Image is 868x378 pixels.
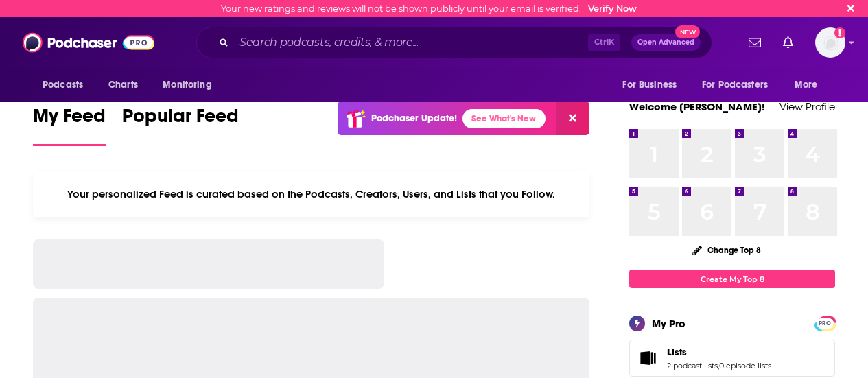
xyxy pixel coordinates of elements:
span: Podcasts [43,75,83,95]
button: Change Top 8 [684,241,769,259]
a: View Profile [779,100,835,113]
a: Lists [634,349,661,368]
button: open menu [693,72,788,98]
a: See What's New [462,109,546,128]
button: Show profile menu [815,27,845,58]
span: Ctrl K [588,34,620,51]
span: Charts [108,75,138,95]
div: Your new ratings and reviews will not be shown publicly until your email is verified. [221,3,637,14]
button: open menu [785,72,835,98]
input: Search podcasts, credits, & more... [234,32,588,54]
a: 0 episode lists [719,361,771,370]
a: Show notifications dropdown [743,31,766,54]
button: open menu [153,72,229,98]
svg: Email not verified [834,27,845,38]
p: Podchaser Update! [371,113,457,124]
span: For Podcasters [702,75,768,95]
div: Your personalized Feed is curated based on the Podcasts, Creators, Users, and Lists that you Follow. [33,171,589,217]
img: Podchaser - Follow, Share and Rate Podcasts [23,29,154,56]
a: Popular Feed [122,104,239,146]
a: Verify Now [588,3,637,14]
div: Search podcasts, credits, & more... [196,27,712,58]
a: Create My Top 8 [629,270,835,288]
span: Open Advanced [637,39,694,46]
span: For Business [622,75,677,95]
button: open menu [613,72,694,98]
span: Lists [629,340,835,377]
span: My Feed [33,104,106,136]
button: open menu [33,72,101,98]
span: More [795,75,818,95]
a: Show notifications dropdown [777,31,799,54]
a: My Feed [33,104,106,146]
a: Lists [667,346,771,358]
span: New [675,25,700,38]
span: Monitoring [163,75,211,95]
a: PRO [817,318,833,328]
a: Charts [99,72,146,98]
span: Logged in as celadonmarketing [815,27,845,58]
div: My Pro [652,317,685,330]
img: User Profile [815,27,845,58]
button: Open AdvancedNew [631,34,701,51]
a: Welcome [PERSON_NAME]! [629,100,765,113]
span: , [718,361,719,370]
span: Popular Feed [122,104,239,136]
a: 2 podcast lists [667,361,718,370]
span: Lists [667,346,687,358]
